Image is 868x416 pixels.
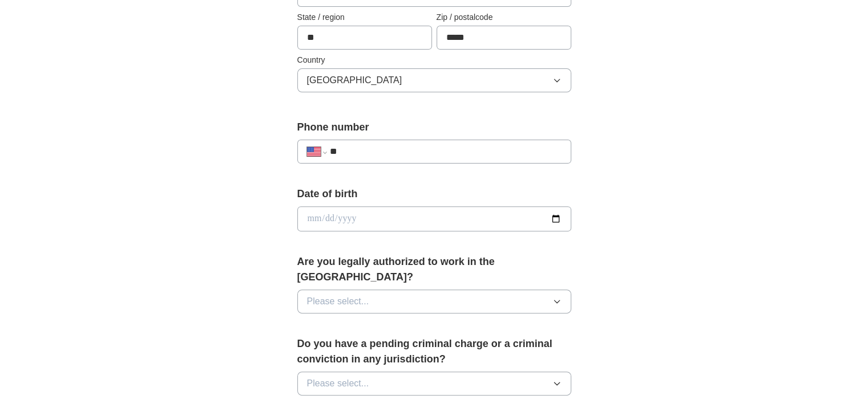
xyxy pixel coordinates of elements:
[297,54,571,66] label: Country
[307,377,369,390] span: Please select...
[437,11,571,23] label: Zip / postalcode
[307,295,369,308] span: Please select...
[297,254,571,285] label: Are you legally authorized to work in the [GEOGRAPHIC_DATA]?
[297,336,571,367] label: Do you have a pending criminal charge or a criminal conviction in any jurisdiction?
[297,186,571,202] label: Date of birth
[307,74,402,87] span: [GEOGRAPHIC_DATA]
[297,11,432,23] label: State / region
[297,289,571,313] button: Please select...
[297,68,571,92] button: [GEOGRAPHIC_DATA]
[297,372,571,395] button: Please select...
[297,120,571,135] label: Phone number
